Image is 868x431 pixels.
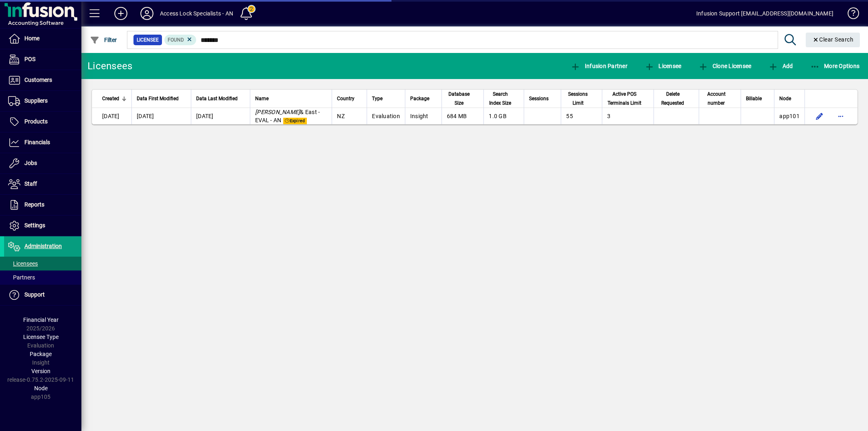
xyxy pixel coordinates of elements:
div: Access Lock Specialists - AN [160,7,233,20]
span: Created [102,94,119,103]
button: Profile [134,6,160,21]
a: POS [4,49,81,70]
div: Data First Modified [137,94,186,103]
span: Settings [24,222,45,229]
span: Sessions [529,94,549,103]
span: Expired [283,118,306,124]
div: Node [779,94,800,103]
td: Evaluation [367,108,405,124]
span: Licensee [645,63,682,69]
a: Suppliers [4,91,81,111]
button: Add [766,59,795,73]
a: Licensees [4,257,81,270]
a: Jobs [4,153,81,174]
span: More Options [810,63,860,69]
button: Infusion Partner [568,59,630,73]
td: 1.0 GB [483,108,524,124]
span: Found [168,37,184,43]
div: Billable [746,94,769,103]
a: Reports [4,195,81,215]
td: [DATE] [131,108,191,124]
button: Licensee [643,59,684,73]
td: [DATE] [92,108,131,124]
span: POS [24,56,35,62]
span: Package [410,94,429,103]
button: Add [108,6,134,21]
span: Name [255,94,269,103]
span: & East - EVAL - AN [255,109,320,123]
span: Clone Licensee [698,63,751,69]
div: Sessions Limit [566,90,597,108]
div: Sessions [529,94,556,103]
td: NZ [332,108,367,124]
div: Account number [704,90,736,108]
td: Insight [405,108,442,124]
span: Financials [24,139,50,145]
span: Node [779,94,791,103]
div: Created [102,94,127,103]
a: Customers [4,70,81,90]
button: Clear [806,33,860,47]
span: Licensee [137,36,159,44]
div: Search Index Size [489,90,519,108]
span: Country [337,94,354,103]
div: Database Size [447,90,479,108]
div: Active POS Terminals Limit [607,90,649,108]
span: Support [24,291,45,298]
em: [PERSON_NAME] [255,109,300,115]
span: Clear Search [812,36,854,43]
a: Home [4,29,81,49]
span: Partners [8,274,35,281]
span: Search Index Size [489,90,512,108]
a: Products [4,112,81,132]
span: Account number [704,90,728,108]
button: Filter [88,33,119,47]
a: Settings [4,215,81,236]
span: Add [768,63,793,69]
div: Data Last Modified [196,94,245,103]
span: Package [30,351,52,357]
span: Jobs [24,160,37,166]
div: Licensees [87,59,132,73]
span: Data First Modified [137,94,179,103]
div: Name [255,94,327,103]
span: Filter [90,37,117,43]
span: Database Size [447,90,471,108]
span: Billable [746,94,762,103]
span: Active POS Terminals Limit [607,90,641,108]
span: Version [31,368,50,374]
button: Clone Licensee [696,59,753,73]
span: Data Last Modified [196,94,238,103]
span: Home [24,35,39,42]
td: [DATE] [191,108,250,124]
a: Staff [4,174,81,194]
span: app101.prod.infusionbusinesssoftware.com [779,113,800,119]
td: 55 [561,108,602,124]
span: Suppliers [24,97,48,104]
button: More Options [808,59,862,73]
span: Licensee Type [23,334,59,340]
div: Delete Requested [659,90,694,108]
span: Customers [24,77,52,83]
div: Infusion Support [EMAIL_ADDRESS][DOMAIN_NAME] [696,7,833,20]
td: 684 MB [442,108,483,124]
button: More options [834,110,847,123]
div: Country [337,94,362,103]
a: Financials [4,132,81,153]
span: Reports [24,201,44,208]
div: Type [372,94,400,103]
a: Knowledge Base [842,2,858,28]
a: Partners [4,270,81,284]
span: Products [24,118,48,125]
span: Node [34,385,48,391]
span: Licensees [8,260,38,267]
span: Infusion Partner [571,63,627,69]
span: Delete Requested [659,90,687,108]
a: Support [4,285,81,305]
span: Staff [24,180,37,187]
td: 3 [602,108,654,124]
span: Type [372,94,383,103]
div: Package [410,94,437,103]
mat-chip: Found Status: Found [164,35,197,45]
span: Administration [24,243,62,249]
